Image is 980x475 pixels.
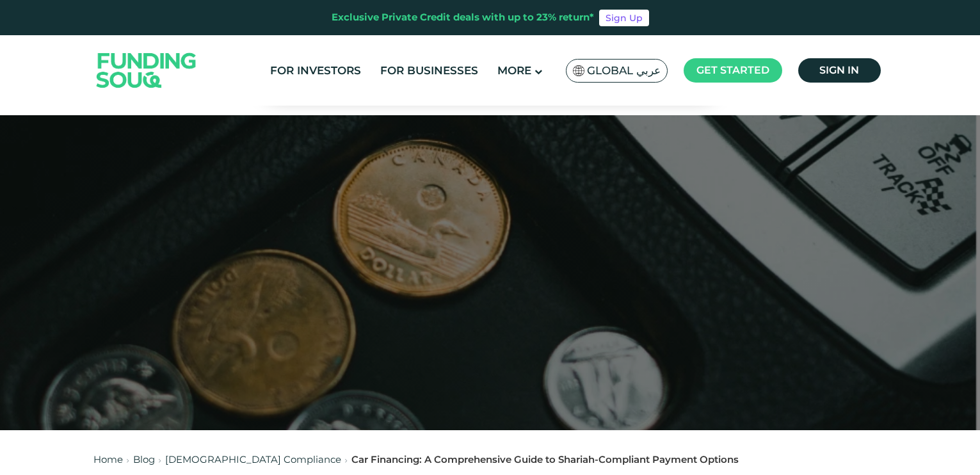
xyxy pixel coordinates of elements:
a: Sign in [798,58,881,83]
a: For Businesses [377,60,481,81]
span: Global عربي [587,63,661,78]
a: Home [93,453,123,465]
span: More [497,64,531,77]
div: Exclusive Private Credit deals with up to 23% return* [332,10,594,25]
span: Sign in [819,64,859,76]
div: Car Financing: A Comprehensive Guide to Shariah-Compliant Payment Options [351,453,739,467]
a: [DEMOGRAPHIC_DATA] Compliance [165,453,341,465]
a: Blog [133,453,155,465]
a: For Investors [267,60,364,81]
img: SA Flag [573,65,584,76]
a: Sign Up [599,10,649,26]
img: Logo [84,38,209,102]
span: Get started [696,64,769,76]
